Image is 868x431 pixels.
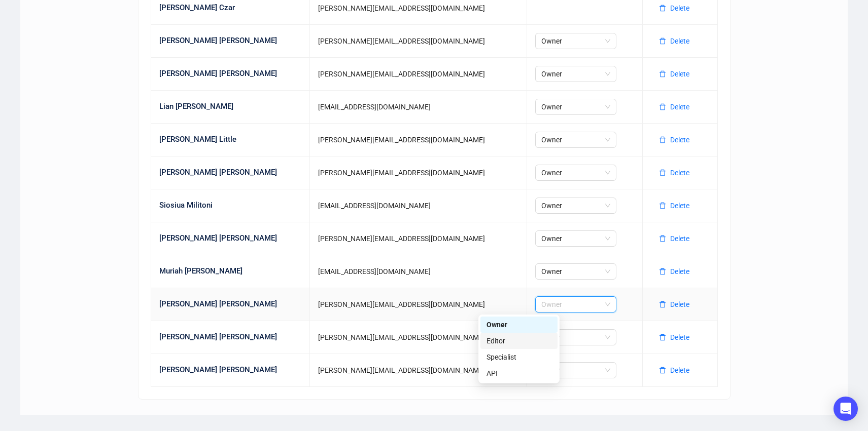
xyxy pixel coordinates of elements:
[659,37,666,45] span: delete
[659,5,666,12] span: delete
[651,99,698,115] button: Delete
[310,156,527,189] td: [PERSON_NAME][EMAIL_ADDRESS][DOMAIN_NAME]
[659,70,666,77] span: delete
[659,169,666,176] span: delete
[487,319,551,330] div: Owner
[159,232,301,245] div: [PERSON_NAME] [PERSON_NAME]
[487,368,551,379] div: API
[159,101,301,113] div: Lian [PERSON_NAME]
[541,99,610,114] span: Owner
[541,198,610,213] span: Owner
[659,202,666,209] span: delete
[310,222,527,255] td: [PERSON_NAME][EMAIL_ADDRESS][DOMAIN_NAME]
[541,66,610,82] span: Owner
[670,299,689,310] span: Delete
[670,200,689,211] span: Delete
[651,296,698,312] button: Delete
[159,331,301,343] div: [PERSON_NAME] [PERSON_NAME]
[159,200,301,212] div: Siosiua Militoni
[310,354,527,387] td: [PERSON_NAME][EMAIL_ADDRESS][DOMAIN_NAME]
[159,68,301,80] div: [PERSON_NAME] [PERSON_NAME]
[541,297,610,312] span: Owner
[670,167,689,178] span: Delete
[310,321,527,354] td: [PERSON_NAME][EMAIL_ADDRESS][DOMAIN_NAME]
[541,33,610,49] span: Owner
[659,334,666,341] span: delete
[670,101,689,112] span: Delete
[159,364,301,376] div: [PERSON_NAME] [PERSON_NAME]
[487,335,551,346] div: Editor
[310,124,527,156] td: [PERSON_NAME][EMAIL_ADDRESS][DOMAIN_NAME]
[651,132,698,148] button: Delete
[541,231,610,246] span: Owner
[651,362,698,378] button: Delete
[310,288,527,321] td: [PERSON_NAME][EMAIL_ADDRESS][DOMAIN_NAME]
[159,167,301,179] div: [PERSON_NAME] [PERSON_NAME]
[659,235,666,242] span: delete
[541,363,610,378] span: Editor
[480,317,558,333] div: Owner
[670,3,689,14] span: Delete
[159,2,301,14] div: [PERSON_NAME] Czar
[651,33,698,49] button: Delete
[659,367,666,374] span: delete
[310,58,527,91] td: [PERSON_NAME][EMAIL_ADDRESS][DOMAIN_NAME]
[651,198,698,214] button: Delete
[670,35,689,47] span: Delete
[541,132,610,147] span: Owner
[159,35,301,47] div: [PERSON_NAME] [PERSON_NAME]
[651,165,698,181] button: Delete
[159,298,301,310] div: [PERSON_NAME] [PERSON_NAME]
[670,365,689,376] span: Delete
[541,330,610,345] span: Editor
[159,134,301,146] div: [PERSON_NAME] Little
[487,351,551,363] div: Specialist
[659,136,666,143] span: delete
[670,233,689,244] span: Delete
[651,329,698,345] button: Delete
[541,264,610,279] span: Owner
[541,165,610,180] span: Owner
[670,134,689,145] span: Delete
[659,301,666,308] span: delete
[659,103,666,110] span: delete
[310,255,527,288] td: [EMAIL_ADDRESS][DOMAIN_NAME]
[670,332,689,343] span: Delete
[834,397,858,421] div: Open Intercom Messenger
[310,25,527,58] td: [PERSON_NAME][EMAIL_ADDRESS][DOMAIN_NAME]
[480,333,558,349] div: Editor
[670,266,689,277] span: Delete
[659,268,666,275] span: delete
[159,265,301,278] div: Muriah [PERSON_NAME]
[310,189,527,222] td: [EMAIL_ADDRESS][DOMAIN_NAME]
[480,349,558,365] div: Specialist
[480,365,558,381] div: API
[651,66,698,82] button: Delete
[651,230,698,247] button: Delete
[651,263,698,280] button: Delete
[310,91,527,124] td: [EMAIL_ADDRESS][DOMAIN_NAME]
[670,68,689,80] span: Delete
